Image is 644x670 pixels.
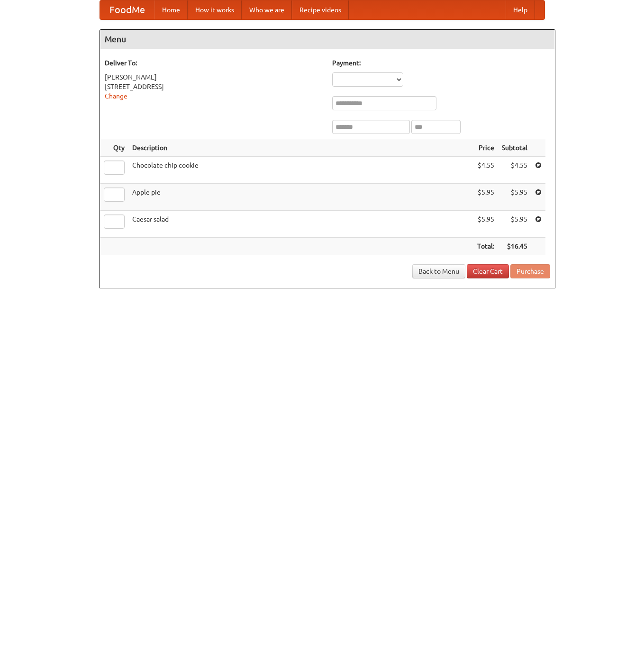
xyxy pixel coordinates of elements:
[510,264,550,278] button: Purchase
[473,157,498,184] td: $4.55
[498,139,531,157] th: Subtotal
[332,58,550,68] h5: Payment:
[242,0,292,19] a: Who we are
[412,264,465,278] a: Back to Menu
[506,0,535,19] a: Help
[498,238,531,255] th: $16.45
[105,92,127,100] a: Change
[100,139,128,157] th: Qty
[128,211,473,238] td: Caesar salad
[473,238,498,255] th: Total:
[128,184,473,211] td: Apple pie
[188,0,242,19] a: How it works
[292,0,349,19] a: Recipe videos
[473,184,498,211] td: $5.95
[473,139,498,157] th: Price
[498,211,531,238] td: $5.95
[498,157,531,184] td: $4.55
[154,0,188,19] a: Home
[105,72,323,82] div: [PERSON_NAME]
[128,139,473,157] th: Description
[467,264,509,278] a: Clear Cart
[100,30,555,49] h4: Menu
[105,82,323,91] div: [STREET_ADDRESS]
[498,184,531,211] td: $5.95
[473,211,498,238] td: $5.95
[100,0,154,19] a: FoodMe
[105,58,323,68] h5: Deliver To:
[128,157,473,184] td: Chocolate chip cookie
